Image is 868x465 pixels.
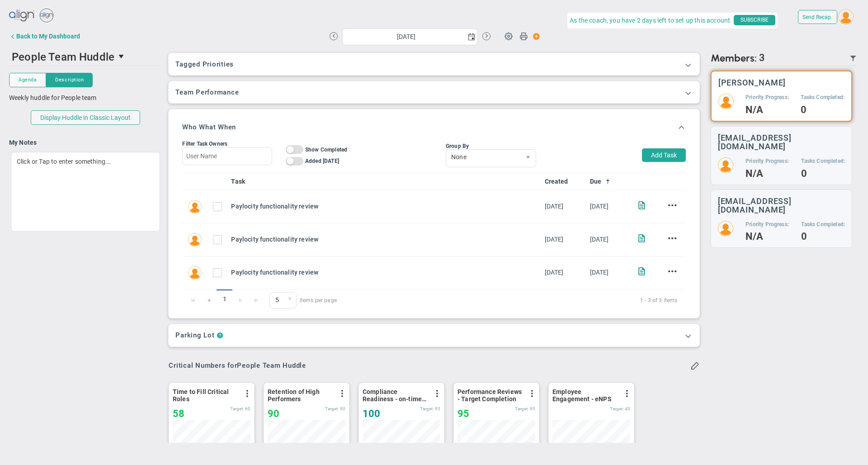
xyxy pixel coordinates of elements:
[9,7,35,25] img: align-logo.svg
[711,52,757,64] span: Members:
[745,221,789,228] h5: Priority Progress:
[801,106,844,114] h4: 0
[420,406,434,411] span: Target:
[231,406,244,411] span: Target:
[545,234,583,244] div: Wed Aug 27 2025 12:57:50 GMT-0500 (Central Daylight Time)
[519,32,528,44] span: Print Huddle
[363,388,428,403] span: Compliance Readiness - on-time filings/reporting
[801,157,845,165] h5: Tasks Completed:
[175,88,692,96] h3: Team Performance
[268,408,279,419] span: 90
[446,150,520,165] span: None
[283,293,296,308] span: select
[231,267,537,277] div: Paylocity functionality review
[55,76,84,84] span: Description
[114,49,130,64] span: select
[590,236,609,243] span: [DATE]
[446,143,536,149] div: Group By
[188,233,202,247] img: krobertson@advantagecap.com (Invited)
[590,269,609,276] span: [DATE]
[9,138,162,147] h4: My Notes
[734,15,775,25] span: SUBSCRIBE
[801,170,845,178] h4: 0
[458,408,469,419] span: 95
[245,406,250,411] span: 60
[231,178,537,185] a: Task
[802,14,831,20] span: Send Recap
[801,232,845,241] h4: 0
[745,106,789,114] h4: N/A
[269,292,297,308] span: 0
[46,73,93,87] button: Description
[718,133,845,151] h3: [EMAIL_ADDRESS][DOMAIN_NAME]
[325,406,339,411] span: Target:
[642,148,686,162] button: Add Task
[798,10,837,24] button: Send Recap
[269,292,337,308] span: items per page
[552,388,618,403] span: Employee Engagement - eNPS
[590,178,628,185] a: Due
[237,361,306,370] span: People Team Huddle
[528,30,540,43] span: Action Button
[500,27,517,44] span: Huddle Settings
[690,361,699,370] span: Edit or Add Critical Numbers
[175,60,692,68] h3: Tagged Priorities
[268,388,333,403] span: Retention of High Performers
[435,406,440,411] span: 95
[348,295,678,306] span: 1 - 3 of 3 items
[718,157,733,173] img: 209126.Person.photo
[19,76,37,84] span: Agenda
[515,406,529,411] span: Target:
[363,408,380,419] span: 100
[718,197,845,214] h3: [EMAIL_ADDRESS][DOMAIN_NAME]
[305,158,339,164] span: Added [DATE]
[188,266,202,280] img: Tom Daly
[801,221,845,228] h5: Tasks Completed:
[173,408,184,419] span: 58
[745,232,789,241] h4: N/A
[745,94,789,101] h5: Priority Progress:
[718,78,786,87] h3: [PERSON_NAME]
[590,203,609,210] span: [DATE]
[175,331,214,340] h3: Parking Lot
[458,388,523,403] span: Performance Reviews - Target Completion
[188,200,202,214] img: dlandry@advantagecap.com (Invited)
[231,234,537,244] div: Paylocity functionality review
[838,9,854,24] img: 208476.Person.photo
[305,147,347,153] span: Show Completed
[718,94,734,109] img: 208476.Person.photo
[270,293,283,308] span: 5
[182,141,272,147] div: Filter Task Owners
[217,289,232,309] span: 1
[570,15,732,26] span: As the coach, you have 2 days left to set up this account.
[849,55,857,62] span: Filter Updated Members
[9,94,97,101] span: Weekly huddle for People team
[745,157,789,165] h5: Priority Progress:
[465,29,477,45] span: select
[169,361,308,370] div: Critical Numbers for
[11,152,160,232] div: Click or Tap to enter something...
[545,201,583,211] div: Wed Aug 27 2025 12:57:50 GMT-0500 (Central Daylight Time)
[173,388,238,403] span: Time to Fill Critical Roles
[182,147,272,165] input: User Name
[545,178,583,185] a: Created
[231,201,537,211] div: Paylocity functionality review
[520,150,536,167] span: select
[759,52,765,64] span: 3
[718,221,733,236] img: 209127.Person.photo
[9,27,80,45] button: Back to My Dashboard
[31,110,140,125] button: Display Huddle in Classic Layout
[625,406,630,411] span: 40
[340,406,345,411] span: 90
[182,123,236,131] h3: Who What When
[610,406,624,411] span: Target:
[12,51,114,63] span: People Team Huddle
[16,33,80,40] div: Back to My Dashboard
[545,267,583,277] div: Wed Aug 27 2025 12:57:50 GMT-0500 (Central Daylight Time)
[745,170,789,178] h4: N/A
[530,406,535,411] span: 95
[9,73,46,87] button: Agenda
[801,94,844,101] h5: Tasks Completed:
